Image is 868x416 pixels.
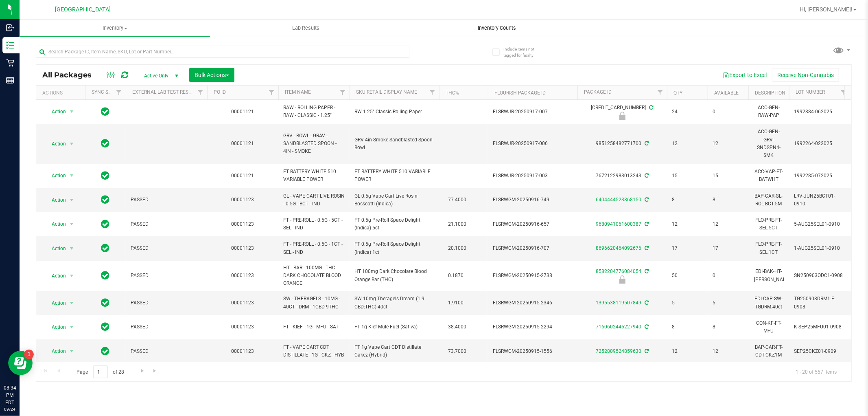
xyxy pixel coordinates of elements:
[753,240,784,257] div: FLO-PRE-FT-SEL.1CT
[584,89,612,95] a: Package ID
[283,168,345,183] span: FT BATTERY WHITE 510 VARIABLE POWER
[42,70,100,79] span: All Packages
[44,270,66,282] span: Action
[20,20,210,37] a: Inventory
[444,270,468,282] span: 0.1870
[643,348,649,354] span: Sync from Compliance System
[717,68,772,82] button: Export to Excel
[131,244,202,252] span: PASSED
[132,89,196,95] a: External Lab Test Result
[576,112,668,120] div: Newly Received
[796,89,825,95] a: Lot Number
[444,242,470,254] span: 20.1000
[44,321,66,333] span: Action
[44,346,66,357] span: Action
[356,89,417,95] a: Sku Retail Display Name
[576,172,668,180] div: 7672122983013243
[713,196,743,204] span: 8
[755,90,785,96] a: Description
[136,365,148,376] a: Go to the next page
[444,321,470,333] span: 38.4000
[214,89,226,95] a: PO ID
[643,300,649,306] span: Sync from Compliance System
[753,216,784,233] div: FLO-PRE-FT-SEL.5CT
[283,264,345,288] span: HT - BAR - 100MG - THC - DARK CHOCOLATE BLOOD ORANGE
[232,300,254,306] a: 00001123
[576,140,668,147] div: 9851258482771700
[232,173,254,178] a: 00001121
[354,168,434,183] span: FT BATTERY WHITE 510 VARIABLE POWER
[232,348,254,354] a: 00001123
[596,300,641,306] a: 1395538119507849
[6,59,14,67] inline-svg: Retail
[232,221,254,227] a: 00001123
[283,343,345,359] span: FT - VAPE CART CDT DISTILLATE - 1G - CKZ - HYB
[446,90,459,96] a: THC%
[283,132,345,156] span: GRV - BOWL - GRAV - SANDBLASTED SPOON - 4IN - SMOKE
[753,191,784,209] div: BAP-CAR-GL-ROL-BCT.5M
[753,343,784,360] div: BAP-CAR-FT-CDT-CKZ1M
[648,105,654,110] span: Sync from Compliance System
[101,138,110,149] span: In Sync
[6,41,14,49] inline-svg: Inventory
[794,108,845,116] span: 1992384-062025
[189,68,234,82] button: Bulk Actions
[42,90,82,96] div: Actions
[44,170,66,181] span: Action
[354,136,434,152] span: GRV 4in Smoke Sandblasted Spoon Bowl
[713,323,743,331] span: 8
[67,321,77,333] span: select
[713,172,743,180] span: 15
[67,243,77,254] span: select
[493,220,573,228] span: FLSRWGM-20250916-657
[444,346,470,357] span: 73.7000
[67,194,77,206] span: select
[336,86,350,99] a: Filter
[493,196,573,204] span: FLSRWGM-20250916-749
[596,269,641,274] a: 8582204776084054
[672,140,703,147] span: 12
[24,350,34,359] iframe: Resource center unread badge
[794,348,845,355] span: SEP25CKZ01-0909
[493,244,573,252] span: FLSRWGM-20250916-707
[354,108,434,116] span: RW 1.25" Classic Rolling Paper
[283,192,345,208] span: GL - VAPE CART LIVE ROSIN - 0.5G - BCT - IND
[772,68,839,82] button: Receive Non-Cannabis
[794,220,845,228] span: 5-AUG25SEL01-0910
[493,140,573,147] span: FLSRWJR-20250917-006
[67,346,77,357] span: select
[713,244,743,252] span: 17
[794,172,845,180] span: 1992285-072025
[4,406,16,412] p: 09/24
[713,299,743,307] span: 5
[67,297,77,309] span: select
[283,323,345,331] span: FT - KIEF - 1G - MFU - SAT
[354,323,434,331] span: FT 1g Kief Mule Fuel (Sativa)
[493,172,573,180] span: FLSRWJR-20250917-003
[281,24,330,32] span: Lab Results
[232,109,254,114] a: 00001121
[210,20,401,37] a: Lab Results
[713,348,743,355] span: 12
[672,348,703,355] span: 12
[576,275,668,284] div: Launch Hold
[654,86,667,99] a: Filter
[44,138,66,150] span: Action
[643,245,649,251] span: Sync from Compliance System
[643,221,649,227] span: Sync from Compliance System
[643,141,649,146] span: Sync from Compliance System
[444,194,470,206] span: 77.4000
[101,346,110,357] span: In Sync
[354,192,434,208] span: GL 0.5g Vape Cart Live Rosin Bosscotti (Indica)
[232,273,254,278] a: 00001123
[131,348,202,355] span: PASSED
[101,297,110,308] span: In Sync
[596,348,641,354] a: 7252809524859630
[753,167,784,184] div: ACC-VAP-FT-BATWHT
[444,297,468,309] span: 1.9100
[493,299,573,307] span: FLSRWGM-20250915-2346
[596,324,641,330] a: 7160602445227940
[55,6,111,13] span: [GEOGRAPHIC_DATA]
[265,86,278,99] a: Filter
[713,220,743,228] span: 12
